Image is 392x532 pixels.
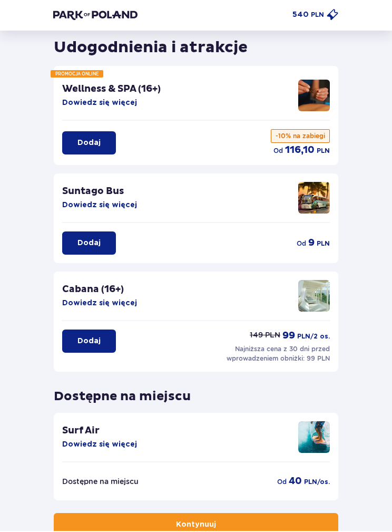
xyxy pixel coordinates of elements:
[77,239,101,249] p: Dodaj
[304,478,330,488] p: PLN /os.
[308,238,315,250] p: 9
[62,201,137,211] button: Dowiedz się więcej
[289,476,302,489] p: 40
[224,345,330,364] p: Najniższa cena z 30 dni przed wprowadzeniem obniżki: 99 PLN
[250,331,280,341] p: 149 PLN
[62,233,116,256] button: Dodaj
[62,440,137,451] button: Dowiedz się więcej
[62,477,139,488] p: Dostępne na miejscu
[77,139,101,149] p: Dodaj
[51,71,103,79] div: PROMOCJA ONLINE
[282,331,295,343] p: 99
[62,299,137,309] button: Dowiedz się więcej
[317,147,330,157] p: PLN
[292,11,309,21] p: 540
[298,183,330,215] img: attraction
[62,425,100,438] p: Surf Air
[317,240,330,249] p: PLN
[62,99,137,109] button: Dowiedz się więcej
[277,478,287,488] p: od
[176,520,216,531] p: Kontynuuj
[54,38,248,59] h1: Udogodnienia i atrakcje
[62,186,124,199] p: Suntago Bus
[271,130,330,144] p: -10% na zabiegi
[285,145,315,158] p: 116,10
[62,331,116,354] button: Dodaj
[62,84,161,96] p: Wellness & SPA (16+)
[298,422,330,454] img: attraction
[77,337,101,347] p: Dodaj
[54,381,191,405] p: Dostępne na miejscu
[297,240,306,249] p: od
[62,132,116,156] button: Dodaj
[311,11,324,21] p: PLN
[53,11,138,21] img: Park of Poland logo
[298,281,330,313] img: attraction
[273,147,283,157] p: od
[297,333,330,342] p: PLN /2 os.
[298,81,330,112] img: attraction
[62,284,124,297] p: Cabana (16+)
